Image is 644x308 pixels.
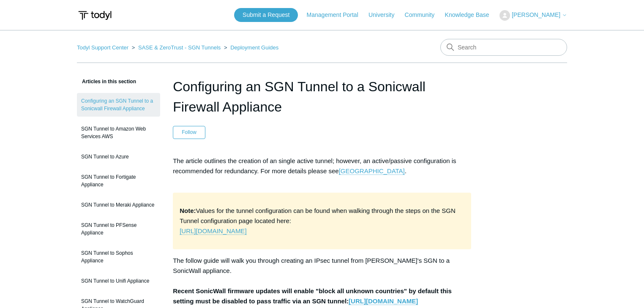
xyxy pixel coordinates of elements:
img: Todyl Support Center Help Center home page [77,8,113,23]
a: SGN Tunnel to Meraki Appliance [77,197,160,213]
h1: Configuring an SGN Tunnel to a Sonicwall Firewall Appliance [173,76,471,117]
a: SGN Tunnel to Azure [77,149,160,165]
a: SASE & ZeroTrust - SGN Tunnels [138,44,221,51]
a: University [368,11,403,19]
span: Articles in this section [77,79,136,84]
span: [PERSON_NAME] [512,11,560,18]
a: Community [405,11,443,19]
a: SGN Tunnel to Sophos Appliance [77,245,160,269]
li: Deployment Guides [222,44,278,51]
input: Search [440,39,567,56]
a: [URL][DOMAIN_NAME] [349,297,418,305]
a: Management Portal [307,11,367,19]
li: SASE & ZeroTrust - SGN Tunnels [130,44,222,51]
a: Knowledge Base [445,11,498,19]
a: SGN Tunnel to Unifi Appliance [77,273,160,289]
a: SGN Tunnel to PFSense Appliance [77,217,160,241]
a: [GEOGRAPHIC_DATA] [339,167,405,175]
a: Configuring an SGN Tunnel to a Sonicwall Firewall Appliance [77,93,160,117]
a: Deployment Guides [230,44,278,51]
strong: Recent SonicWall firmware updates will enable "block all unknown countries" by default this setti... [173,287,452,305]
a: SGN Tunnel to Fortigate Appliance [77,169,160,193]
button: Follow Article [173,126,205,139]
a: Submit a Request [234,8,298,22]
strong: Note: [180,207,196,214]
a: [URL][DOMAIN_NAME] [180,227,246,235]
p: Values for the tunnel configuration can be found when walking through the steps on the SGN Tunnel... [180,206,464,236]
a: SGN Tunnel to Amazon Web Services AWS [77,121,160,144]
p: The article outlines the creation of an single active tunnel; however, an active/passive configur... [173,156,471,186]
button: [PERSON_NAME] [499,10,567,21]
li: Todyl Support Center [77,44,130,51]
a: Todyl Support Center [77,44,128,51]
p: The follow guide will walk you through creating an IPsec tunnel from [PERSON_NAME]'s SGN to a Son... [173,256,471,306]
